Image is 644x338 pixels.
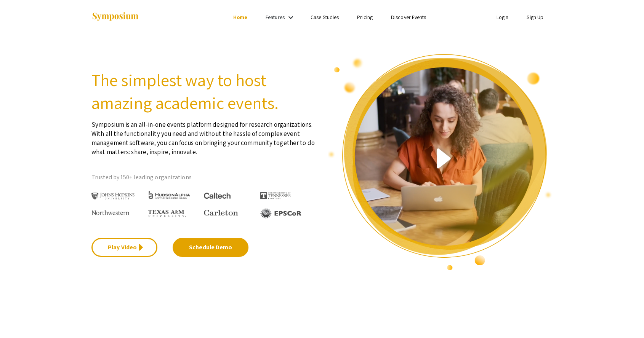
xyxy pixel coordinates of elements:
a: Schedule Demo [173,238,248,257]
img: video overview of Symposium [328,53,553,271]
a: Pricing [357,14,373,21]
img: Carleton [204,210,238,216]
a: Home [233,14,247,21]
img: Caltech [204,193,231,199]
img: Northwestern [91,210,130,215]
img: The University of Tennessee [260,192,291,199]
a: Case Studies [311,14,339,21]
iframe: Chat [6,304,32,332]
h2: The simplest way to host amazing academic events. [91,69,316,114]
p: Symposium is an all-in-one events platform designed for research organizations. With all the func... [91,114,316,156]
img: EPSCOR [260,208,302,219]
a: Sign Up [527,14,543,21]
img: Texas A&M University [148,210,186,217]
img: HudsonAlpha [148,190,191,199]
p: Trusted by 150+ leading organizations [91,172,316,183]
a: Discover Events [391,14,426,21]
img: Symposium by ForagerOne [91,12,139,22]
a: Login [497,14,509,21]
mat-icon: Expand Features list [286,13,295,22]
img: Johns Hopkins University [91,193,135,200]
a: Play Video [91,238,157,257]
a: Features [266,14,285,21]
